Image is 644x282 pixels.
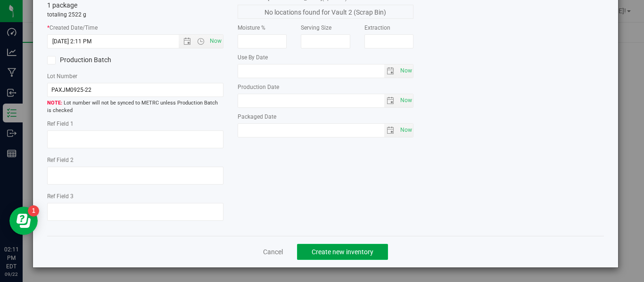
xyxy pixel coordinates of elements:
label: Extraction [364,24,414,32]
span: Set Current date [207,34,223,48]
label: Lot Number [47,72,223,81]
button: Create new inventory [297,244,388,260]
span: select [397,64,413,78]
span: select [384,94,398,107]
label: Ref Field 3 [47,192,223,201]
span: Create new inventory [312,248,373,256]
span: Set Current date [398,64,414,78]
span: select [397,94,413,107]
label: Use By Date [238,53,414,62]
span: No locations found for Vault 2 (Scrap Bin) [238,5,414,19]
span: select [384,124,398,137]
span: Open the time view [193,38,209,45]
label: Created Date/Time [47,24,223,32]
iframe: Resource center unread badge [28,205,39,217]
span: Set Current date [398,94,414,107]
label: Ref Field 2 [47,156,223,164]
span: Lot number will not be synced to METRC unless Production Batch is checked [47,99,223,115]
span: 1 package [47,1,77,9]
span: select [384,64,398,78]
span: select [397,124,413,137]
label: Production Batch [47,55,128,65]
label: Serving Size [301,24,350,32]
span: Set Current date [398,123,414,137]
span: Open the date view [179,38,195,45]
iframe: Resource center [9,207,38,235]
label: Production Date [238,83,414,91]
label: Moisture % [238,24,287,32]
a: Cancel [263,247,283,257]
label: Packaged Date [238,113,414,121]
p: totaling 2522 g [47,10,223,19]
label: Ref Field 1 [47,120,223,128]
